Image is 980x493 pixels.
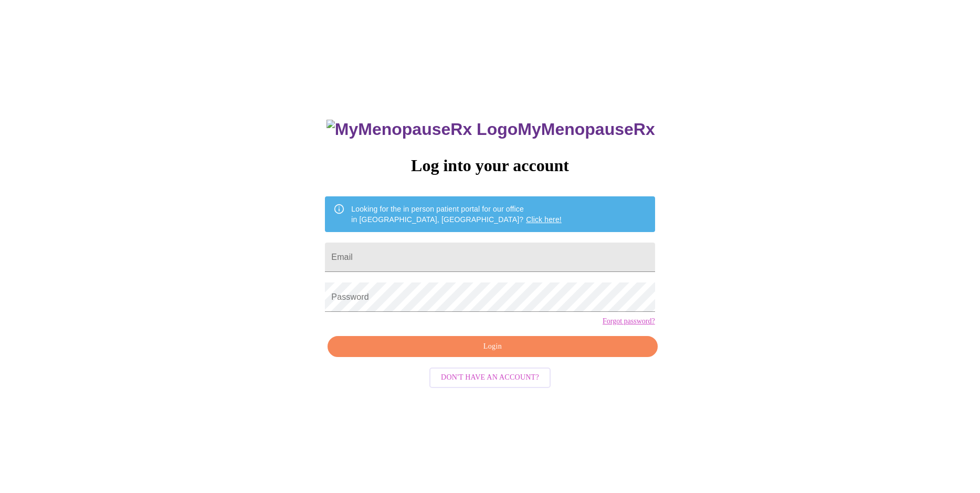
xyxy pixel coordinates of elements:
[340,340,645,353] span: Login
[441,371,539,384] span: Don't have an account?
[325,156,655,175] h3: Log into your account
[328,336,657,358] button: Login
[429,368,551,388] button: Don't have an account?
[427,372,553,381] a: Don't have an account?
[351,200,562,229] div: Looking for the in person patient portal for our office in [GEOGRAPHIC_DATA], [GEOGRAPHIC_DATA]?
[326,120,655,139] h3: MyMenopauseRx
[603,317,655,326] a: Forgot password?
[326,120,518,139] img: MyMenopauseRx Logo
[526,215,562,224] a: Click here!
